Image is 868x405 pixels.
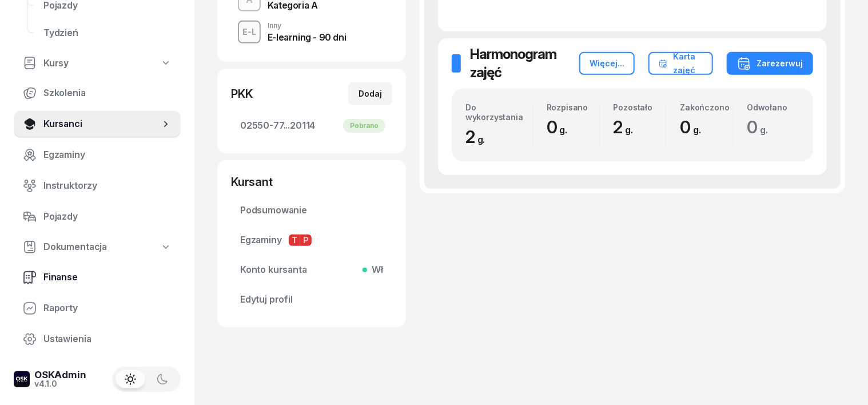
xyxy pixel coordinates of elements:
div: Kategoria A [268,1,318,10]
small: g. [477,134,485,145]
a: EgzaminyTP [231,227,392,254]
div: Do wykorzystania [465,102,532,122]
span: P [300,235,312,246]
span: 0 [680,117,707,137]
img: logo-xs-dark@2x.png [14,371,30,387]
span: Podsumowanie [240,203,383,218]
div: v4.1.0 [34,380,86,388]
span: 2 [465,126,491,147]
span: Raporty [43,301,172,316]
a: Ustawienia [14,325,181,352]
small: g. [693,124,701,136]
div: Dodaj [359,87,382,101]
a: Konto kursantaWł [231,256,392,284]
span: Konto kursanta [240,263,383,277]
a: Raporty [14,294,181,321]
div: Odwołano [747,102,799,112]
div: Rozpisano [547,102,599,112]
span: Egzaminy [240,233,383,248]
div: Pobrano [343,119,385,133]
button: Karta zajęć [648,52,713,75]
span: Pojazdy [43,209,172,224]
span: Kursy [43,55,69,70]
div: OSKAdmin [34,370,86,380]
small: g. [625,124,633,136]
a: 02550-77...20114Pobrano [231,112,392,140]
div: Zakończono [680,102,732,112]
small: g. [560,124,568,136]
span: Instruktorzy [43,178,172,193]
a: Egzaminy [14,141,181,169]
h2: Harmonogram zajęć [470,45,579,82]
span: 02550-77...20114 [240,118,383,133]
div: E-L [238,25,261,39]
button: E-LInnyE-learning - 90 dni [231,16,392,48]
a: Szkolenia [14,80,181,107]
span: Wł [367,263,383,277]
div: PKK [231,86,253,102]
a: Podsumowanie [231,197,392,224]
span: Edytuj profil [240,292,383,307]
span: Szkolenia [43,86,172,101]
button: Więcej... [579,52,635,75]
a: Instruktorzy [14,172,181,200]
span: 0 [547,117,574,137]
div: Pozostało [614,102,666,112]
div: E-learning - 90 dni [268,33,346,42]
div: Kursant [231,174,392,190]
div: Inny [268,22,346,29]
span: Egzaminy [43,148,172,162]
a: Finanse [14,263,181,291]
span: Dokumentacja [43,240,107,255]
span: Ustawienia [43,332,172,347]
span: Tydzień [43,26,172,41]
button: Zarezerwuj [727,52,813,75]
div: Zarezerwuj [737,57,803,70]
a: Tydzień [34,19,181,46]
span: T [289,235,300,246]
small: g. [760,124,768,136]
a: Kursy [14,50,181,76]
a: Pojazdy [14,203,181,231]
div: Więcej... [590,57,624,70]
span: Finanse [43,270,172,285]
button: E-L [238,21,261,43]
a: Kursanci [14,110,181,138]
span: 0 [747,117,774,137]
a: Edytuj profil [231,286,392,313]
button: Dodaj [348,82,392,105]
span: 2 [614,117,639,137]
a: Dokumentacja [14,234,181,260]
span: Kursanci [43,117,160,132]
div: Karta zajęć [659,50,703,77]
